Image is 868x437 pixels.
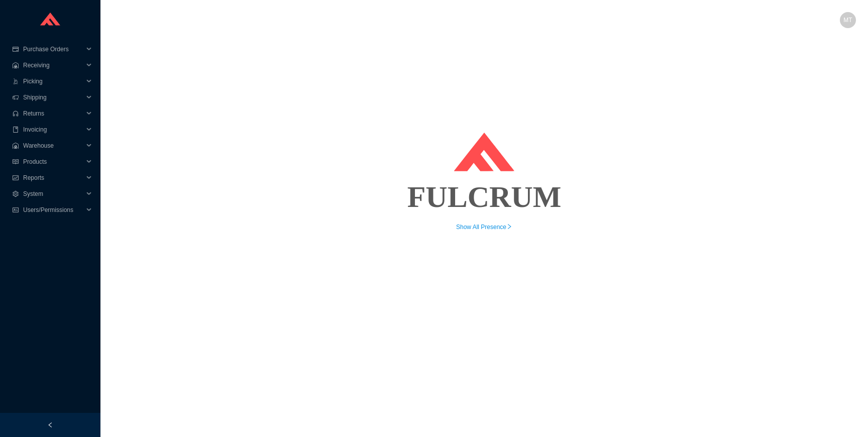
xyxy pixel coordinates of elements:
[23,89,83,105] span: Shipping
[23,57,83,73] span: Receiving
[23,186,83,202] span: System
[12,159,19,165] span: read
[23,154,83,170] span: Products
[23,41,83,57] span: Purchase Orders
[12,111,19,117] span: customer-service
[23,122,83,138] span: Invoicing
[12,175,19,181] span: fund
[23,73,83,89] span: Picking
[113,172,856,222] div: FULCRUM
[23,170,83,186] span: Reports
[23,138,83,154] span: Warehouse
[506,224,512,230] span: right
[12,207,19,213] span: idcard
[23,202,83,218] span: Users/Permissions
[23,105,83,122] span: Returns
[47,422,53,428] span: left
[12,191,19,197] span: setting
[843,12,852,28] span: MT
[456,224,512,231] a: Show All Presenceright
[12,46,19,52] span: credit-card
[12,127,19,133] span: book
